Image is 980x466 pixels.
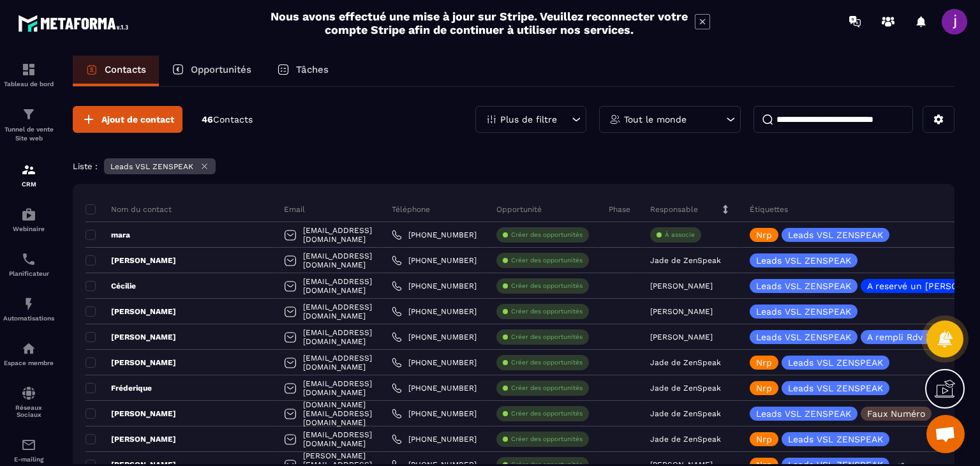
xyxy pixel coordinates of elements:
p: Tout le monde [624,115,687,124]
p: Cécilie [85,281,136,291]
span: Ajout de contact [101,113,174,126]
p: Leads VSL ZENSPEAK [788,230,883,239]
img: automations [21,207,36,222]
p: Leads VSL ZENSPEAK [756,333,851,342]
p: Étiquettes [750,204,788,214]
img: formation [21,62,36,77]
p: Faux Numéro [867,409,925,418]
p: Jade de ZenSpeak [650,435,721,444]
p: Téléphone [392,204,430,214]
p: Opportunités [191,64,251,75]
a: formationformationCRM [3,153,54,197]
p: Créer des opportunités [511,282,583,290]
p: Opportunité [496,204,542,214]
p: E-mailing [3,456,54,463]
a: [PHONE_NUMBER] [392,357,477,368]
a: Contacts [73,56,159,86]
a: [PHONE_NUMBER] [392,255,477,266]
p: Leads VSL ZENSPEAK [788,384,883,393]
p: Nrp [756,358,772,367]
p: Leads VSL ZENSPEAK [756,282,851,290]
p: Leads VSL ZENSPEAK [788,435,883,444]
img: automations [21,296,36,312]
p: Jade de ZenSpeak [650,409,721,418]
a: automationsautomationsAutomatisations [3,287,54,331]
p: Fréderique [85,383,152,393]
button: Ajout de contact [73,106,182,133]
p: Nrp [756,435,772,444]
p: Créer des opportunités [511,333,583,342]
img: email [21,437,36,453]
p: Tâches [296,64,329,75]
p: Jade de ZenSpeak [650,358,721,367]
p: Créer des opportunités [511,435,583,444]
p: Email [284,204,305,214]
a: Tâches [264,56,341,86]
p: Espace membre [3,359,54,366]
p: Leads VSL ZENSPEAK [110,162,193,171]
p: [PERSON_NAME] [85,357,176,368]
p: Créer des opportunités [511,256,583,265]
span: Contacts [213,114,253,124]
p: Leads VSL ZENSPEAK [756,409,851,418]
p: À associe [665,230,695,239]
p: [PERSON_NAME] [650,307,713,316]
p: [PERSON_NAME] [85,306,176,317]
a: formationformationTunnel de vente Site web [3,97,54,153]
img: scheduler [21,252,36,267]
p: Créer des opportunités [511,384,583,393]
a: [PHONE_NUMBER] [392,306,477,317]
p: [PERSON_NAME] [85,255,176,266]
a: Opportunités [159,56,264,86]
p: Créer des opportunités [511,358,583,367]
p: mara [85,230,130,240]
p: Créer des opportunités [511,230,583,239]
p: Leads VSL ZENSPEAK [756,256,851,265]
p: Automatisations [3,315,54,322]
img: automations [21,341,36,356]
p: Leads VSL ZENSPEAK [756,307,851,316]
img: social-network [21,386,36,401]
p: Nrp [756,230,772,239]
p: [PERSON_NAME] [85,434,176,444]
p: Responsable [650,204,698,214]
p: [PERSON_NAME] [85,409,176,419]
p: [PERSON_NAME] [650,282,713,290]
a: [PHONE_NUMBER] [392,409,477,419]
a: formationformationTableau de bord [3,52,54,97]
p: Leads VSL ZENSPEAK [788,358,883,367]
img: formation [21,162,36,177]
img: formation [21,107,36,122]
a: [PHONE_NUMBER] [392,434,477,444]
p: Créer des opportunités [511,409,583,418]
a: [PHONE_NUMBER] [392,383,477,393]
p: Contacts [105,64,146,75]
p: Créer des opportunités [511,307,583,316]
a: [PHONE_NUMBER] [392,230,477,240]
a: automationsautomationsWebinaire [3,197,54,242]
a: social-networksocial-networkRéseaux Sociaux [3,376,54,428]
p: Nom du contact [85,204,172,214]
p: 46 [202,114,253,126]
p: Jade de ZenSpeak [650,256,721,265]
p: Plus de filtre [500,115,557,124]
p: [PERSON_NAME] [85,332,176,342]
p: Liste : [73,162,98,171]
p: Réseaux Sociaux [3,404,54,418]
p: A rempli Rdv Zenspeak [867,333,968,342]
img: logo [18,11,133,35]
a: [PHONE_NUMBER] [392,281,477,291]
p: Tunnel de vente Site web [3,125,54,143]
h2: Nous avons effectué une mise à jour sur Stripe. Veuillez reconnecter votre compte Stripe afin de ... [270,10,688,36]
a: schedulerschedulerPlanificateur [3,242,54,287]
p: Phase [609,204,630,214]
a: automationsautomationsEspace membre [3,331,54,376]
div: Ouvrir le chat [926,415,965,453]
p: Webinaire [3,225,54,232]
a: [PHONE_NUMBER] [392,332,477,342]
p: [PERSON_NAME] [650,333,713,342]
p: Planificateur [3,270,54,277]
p: Jade de ZenSpeak [650,384,721,393]
p: CRM [3,181,54,188]
p: Tableau de bord [3,80,54,87]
